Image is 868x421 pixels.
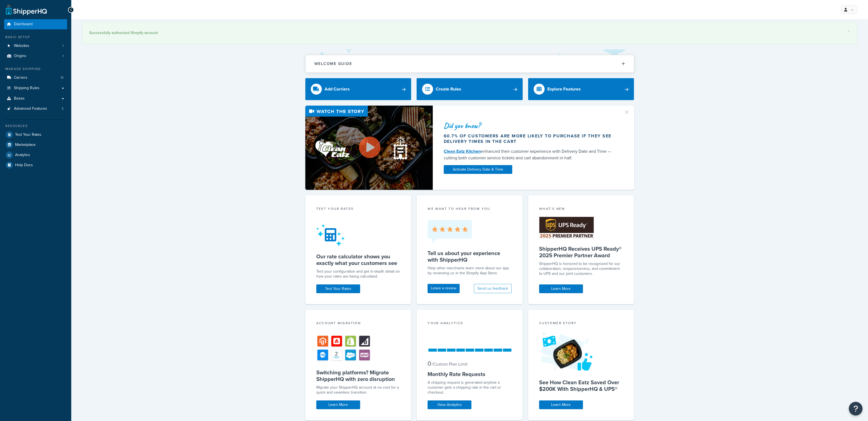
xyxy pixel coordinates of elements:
div: Test your rates [316,206,400,213]
div: 60.7% of customers are more likely to purchase if they see delivery times in the cart [444,133,617,144]
a: Create Rules [417,78,523,100]
a: Clean Eatz Kitchen [444,148,481,154]
h5: Tell us about your experience with ShipperHQ [428,250,512,263]
span: 0 [428,359,431,368]
a: Boxes [4,94,67,104]
p: we want to hear from you [428,206,512,211]
a: Help Docs [4,160,67,170]
li: Origins [4,51,67,61]
span: Websites [14,44,29,48]
a: Learn More [316,400,360,409]
div: Successfully authorized Shopify account [89,29,850,37]
p: ShipperHQ is honored to be recognized for our collaboration, responsiveness, and commitment to UP... [539,261,623,276]
div: enhanced their customer experience with Delivery Date and Time — cutting both customer service ti... [444,148,617,161]
div: Your Analytics [428,321,512,327]
span: 3 [62,106,64,111]
a: Shipping Rules [4,83,67,93]
span: Shipping Rules [14,86,39,91]
div: What's New [539,206,623,213]
div: Migrate your ShipperHQ account at no cost for a quick and seamless transition. [316,385,400,395]
span: Dashboard [14,22,33,27]
a: Test Your Rates [4,130,67,140]
a: × [848,29,850,33]
li: Websites [4,41,67,51]
h5: See How Clean Eatz Saved Over $200K With ShipperHQ & UPS® [539,379,623,392]
div: Create Rules [436,85,461,93]
span: Marketplace [15,143,36,147]
p: Help other merchants learn more about our app by reviewing us in the Shopify App Store. [428,266,512,276]
h5: Switching platforms? Migrate ShipperHQ with zero disruption [316,369,400,382]
div: Resources [4,124,67,128]
span: 1 [62,54,64,58]
a: Leave a review [428,284,460,293]
h5: ShipperHQ Receives UPS Ready® 2025 Premier Partner Award [539,245,623,259]
h5: Our rate calculator shows you exactly what your customers see [316,253,400,266]
div: Manage Shipping [4,67,67,71]
span: Origins [14,54,26,58]
a: Marketplace [4,140,67,150]
a: Test Your Rates [316,284,360,293]
span: Carriers [14,75,27,80]
a: Dashboard [4,19,67,29]
a: View Analytics [428,400,471,409]
div: Basic Setup [4,35,67,39]
a: Websites1 [4,41,67,51]
div: Explore Features [547,85,581,93]
a: Learn More [539,284,583,293]
span: Analytics [15,153,30,157]
div: Customer Story [539,321,623,327]
span: Boxes [14,96,25,101]
span: 1 [62,44,64,48]
span: Advanced Features [14,106,47,111]
div: A shipping request is generated anytime a customer gets a shipping rate in the cart or checkout. [428,380,512,395]
img: Video thumbnail [305,106,433,190]
li: Advanced Features [4,104,67,114]
div: Did you know? [444,122,617,129]
small: / Custom Plan Limit [432,361,468,367]
button: Welcome Guide [306,55,634,72]
span: 15 [61,75,64,80]
div: Test your configuration and get in-depth detail on how your rates are being calculated. [316,269,400,279]
a: Explore Features [528,78,634,100]
li: Carriers [4,73,67,83]
a: Analytics [4,150,67,160]
button: Open Resource Center [849,402,863,416]
h5: Monthly Rate Requests [428,371,512,377]
a: Activate Delivery Date & Time [444,165,512,174]
a: Advanced Features3 [4,104,67,114]
a: Carriers15 [4,73,67,83]
h2: Welcome Guide [314,62,352,66]
span: Test Your Rates [15,132,41,137]
span: Help Docs [15,163,33,168]
a: Add Carriers [305,78,411,100]
a: Learn More [539,400,583,409]
div: Account Migration [316,321,400,327]
button: Send us feedback [474,284,512,293]
a: Origins1 [4,51,67,61]
div: Add Carriers [325,85,350,93]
